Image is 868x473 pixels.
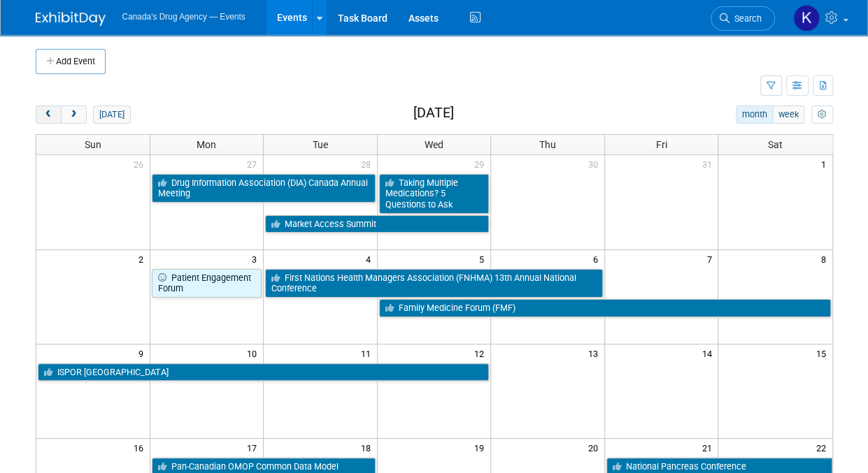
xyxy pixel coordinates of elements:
a: Taking Multiple Medications? 5 Questions to Ask [379,174,490,214]
span: 28 [360,155,377,173]
button: [DATE] [93,105,130,124]
button: month [736,105,773,124]
span: 8 [820,250,832,268]
button: week [772,105,804,124]
span: 12 [473,344,490,362]
span: 14 [700,344,718,362]
span: 17 [246,439,263,456]
span: 7 [705,250,718,268]
a: Patient Engagement Forum [152,269,262,298]
span: 1 [820,155,832,173]
span: Tue [313,139,328,150]
span: 21 [700,439,718,456]
span: 10 [246,344,263,362]
span: 11 [360,344,377,362]
button: prev [36,105,62,124]
span: 13 [587,344,604,362]
span: 3 [250,250,263,268]
img: Kristen Trevisan [793,5,820,31]
span: Sun [85,139,101,150]
a: ISPOR [GEOGRAPHIC_DATA] [38,363,490,381]
span: Sat [768,139,783,150]
button: Add Event [36,49,106,74]
a: Family Medicine Forum (FMF) [379,299,831,317]
span: Search [730,13,762,24]
i: Personalize Calendar [818,110,827,119]
span: Canada's Drug Agency — Events [122,12,246,22]
span: 5 [478,250,490,268]
span: 29 [473,155,490,173]
h2: [DATE] [413,105,453,121]
a: First Nations Health Managers Association (FNHMA) 13th Annual National Conference [265,269,603,298]
span: 15 [815,344,832,362]
span: 31 [700,155,718,173]
span: Fri [656,139,667,150]
span: 22 [815,439,832,456]
span: 18 [360,439,377,456]
span: 9 [137,344,150,362]
span: Wed [425,139,443,150]
a: Search [711,6,775,31]
button: myCustomButton [811,105,832,124]
span: 4 [364,250,377,268]
img: ExhibitDay [36,12,106,26]
a: Drug Information Association (DIA) Canada Annual Meeting [152,174,376,203]
span: Thu [539,139,556,150]
span: 27 [246,155,263,173]
span: 30 [587,155,604,173]
span: 6 [592,250,604,268]
a: Market Access Summit [265,215,489,233]
span: Mon [197,139,216,150]
span: 19 [473,439,490,456]
span: 26 [132,155,150,173]
span: 20 [587,439,604,456]
span: 2 [137,250,150,268]
span: 16 [132,439,150,456]
button: next [61,105,87,124]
